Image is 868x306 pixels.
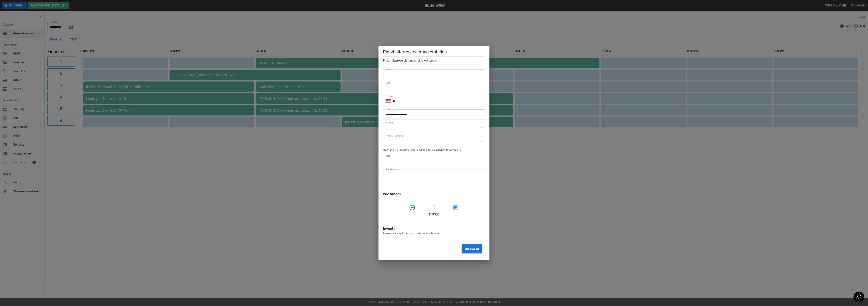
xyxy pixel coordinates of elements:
p: € [386,159,387,163]
div: ​ [383,123,485,133]
label: Telefon [386,94,393,98]
button: Erstellen [462,244,482,253]
h6: Inventar [383,226,485,232]
div: ​ [383,136,485,146]
p: Please select an inventory to view available lanes [383,232,485,235]
h6: Wie lange? [383,191,485,197]
h5: Platzhalterreservierung erstellen [383,49,485,55]
p: Note: Event products are not available for placeholder reservations [383,148,485,152]
h4: 1 [417,204,451,212]
input: Choose date, selected date is Sep 16, 2025 [383,109,482,120]
button: Select country [386,98,391,104]
h6: Platzhalterreservierungen sind kostenlos [383,58,485,63]
p: Stunde [383,212,485,217]
label: Anfang [386,108,393,111]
